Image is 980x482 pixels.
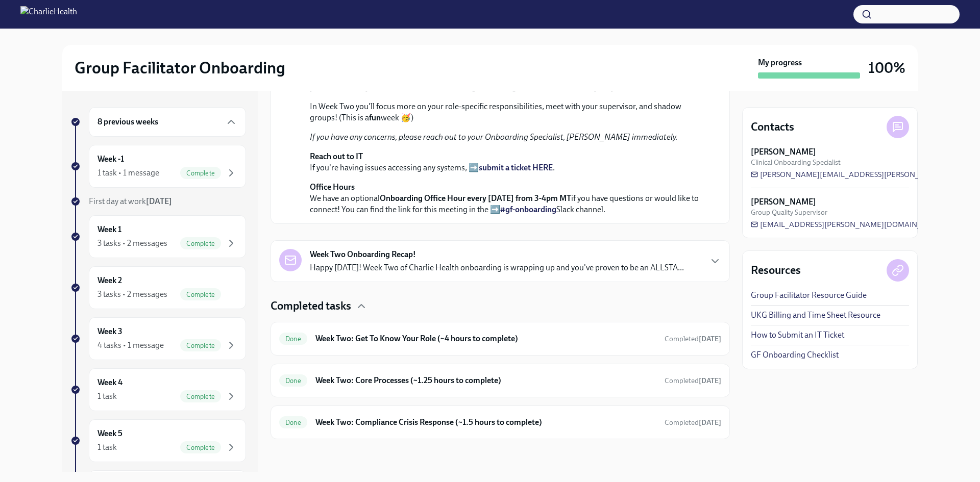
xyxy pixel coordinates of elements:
[70,145,246,188] a: Week -11 task • 1 messageComplete
[751,263,801,278] h4: Resources
[751,146,816,158] strong: [PERSON_NAME]
[279,419,307,426] span: Done
[20,6,77,22] img: CharlieHealth
[279,414,721,430] a: DoneWeek Two: Compliance Crisis Response (~1.5 hours to complete)Completed[DATE]
[70,317,246,360] a: Week 34 tasks • 1 messageComplete
[97,154,124,165] h6: Week -1
[97,340,164,351] div: 4 tasks • 1 message
[751,119,794,135] h4: Contacts
[369,113,381,122] strong: fun
[310,182,355,192] strong: Office Hours
[279,331,721,347] a: DoneWeek Two: Get To Know Your Role (~4 hours to complete)Completed[DATE]
[310,132,678,142] em: If you have any concerns, please reach out to your Onboarding Specialist, [PERSON_NAME] immediately.
[146,196,172,206] strong: [DATE]
[315,333,656,344] h6: Week Two: Get To Know Your Role (~4 hours to complete)
[97,442,117,453] div: 1 task
[180,342,221,349] span: Complete
[180,393,221,400] span: Complete
[699,376,721,385] strong: [DATE]
[310,151,705,173] p: If you're having issues accessing any systems, ➡️ .
[751,208,827,217] span: Group Quality Supervisor
[70,368,246,411] a: Week 41 taskComplete
[271,298,730,314] div: Completed tasks
[699,418,721,427] strong: [DATE]
[751,196,816,208] strong: [PERSON_NAME]
[180,444,221,451] span: Complete
[180,291,221,298] span: Complete
[279,372,721,389] a: DoneWeek Two: Core Processes (~1.25 hours to complete)Completed[DATE]
[665,418,721,427] span: Completed
[758,57,802,68] strong: My progress
[97,167,159,179] div: 1 task • 1 message
[665,334,721,344] span: August 25th, 2025 20:37
[751,329,844,341] a: How to Submit an IT Ticket
[97,377,122,388] h6: Week 4
[665,418,721,427] span: August 4th, 2025 23:18
[751,290,867,301] a: Group Facilitator Resource Guide
[70,266,246,309] a: Week 23 tasks • 2 messagesComplete
[479,163,553,172] a: submit a ticket HERE
[70,419,246,462] a: Week 51 taskComplete
[97,326,122,337] h6: Week 3
[97,391,117,402] div: 1 task
[89,107,246,137] div: 8 previous weeks
[751,158,841,167] span: Clinical Onboarding Specialist
[97,224,121,235] h6: Week 1
[97,238,167,249] div: 3 tasks • 2 messages
[751,219,946,230] a: [EMAIL_ADDRESS][PERSON_NAME][DOMAIN_NAME]
[97,275,122,286] h6: Week 2
[279,335,307,343] span: Done
[380,193,571,203] strong: Onboarding Office Hour every [DATE] from 3-4pm MT
[279,377,307,385] span: Done
[310,151,363,161] strong: Reach out to IT
[699,335,721,343] strong: [DATE]
[310,262,684,273] p: Happy [DATE]! Week Two of Charlie Health onboarding is wrapping up and you've proven to be an ALL...
[310,101,705,123] p: In Week Two you'll focus more on your role-specific responsibilities, meet with your supervisor, ...
[665,376,721,385] span: Completed
[97,116,158,128] h6: 8 previous weeks
[180,169,221,177] span: Complete
[310,249,416,260] strong: Week Two Onboarding Recap!
[97,289,167,300] div: 3 tasks • 2 messages
[271,298,351,314] h4: Completed tasks
[180,240,221,247] span: Complete
[868,59,905,77] h3: 100%
[89,196,172,206] span: First day at work
[500,205,556,214] a: #gf-onboarding
[751,349,839,361] a: GF Onboarding Checklist
[75,58,285,78] h2: Group Facilitator Onboarding
[70,215,246,258] a: Week 13 tasks • 2 messagesComplete
[315,417,656,428] h6: Week Two: Compliance Crisis Response (~1.5 hours to complete)
[751,310,880,321] a: UKG Billing and Time Sheet Resource
[665,335,721,343] span: Completed
[665,376,721,386] span: August 9th, 2025 21:21
[310,182,705,215] p: We have an optional if you have questions or would like to connect! You can find the link for thi...
[315,375,656,386] h6: Week Two: Core Processes (~1.25 hours to complete)
[97,428,122,439] h6: Week 5
[70,196,246,207] a: First day at work[DATE]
